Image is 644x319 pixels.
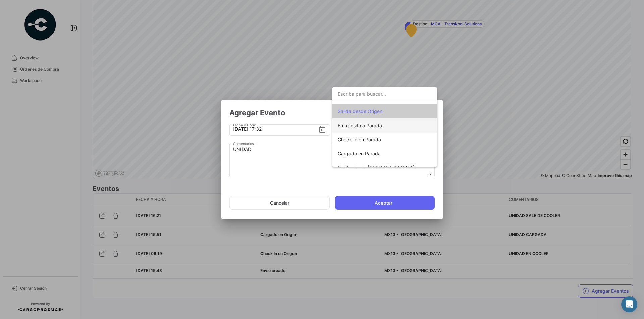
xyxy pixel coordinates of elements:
[338,108,382,114] span: Salida desde Origen
[338,123,382,128] span: En tránsito a Parada
[338,151,381,156] span: Cargado en Parada
[332,87,437,101] input: dropdown search
[338,137,381,142] span: Check In en Parada
[338,165,415,170] span: Salida desde Parada
[621,296,637,312] div: Abrir Intercom Messenger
